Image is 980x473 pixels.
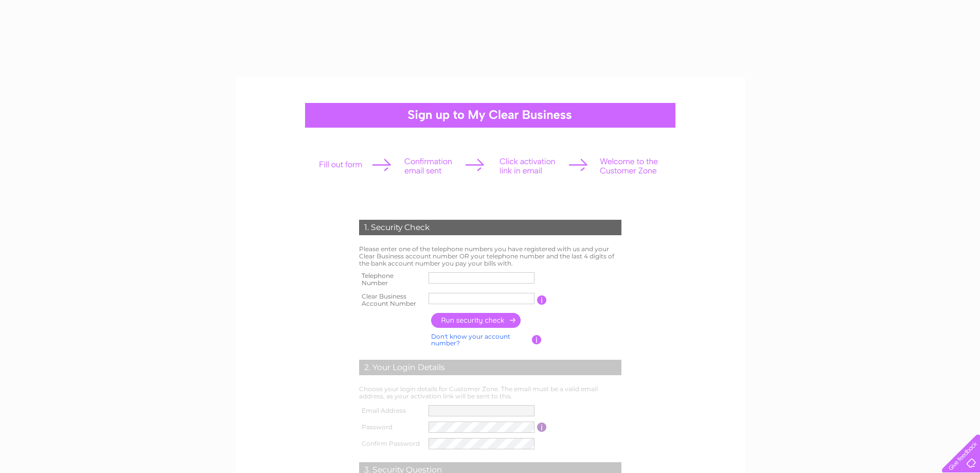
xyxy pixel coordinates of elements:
input: Information [537,423,547,432]
td: Choose your login details for Customer Zone. The email must be a valid email address, as your act... [357,383,624,402]
th: Password [357,419,426,435]
th: Confirm Password [357,435,426,452]
th: Email Address [357,402,426,419]
div: 2. Your Login Details [359,360,621,375]
input: Information [532,335,542,344]
input: Information [537,295,547,305]
th: Clear Business Account Number [357,290,426,310]
a: Don't know your account number? [431,332,510,347]
td: Please enter one of the telephone numbers you have registered with us and your Clear Business acc... [357,243,624,269]
div: 1. Security Check [359,220,621,235]
th: Telephone Number [357,269,426,290]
